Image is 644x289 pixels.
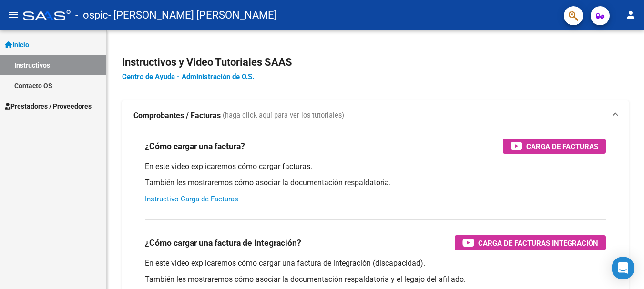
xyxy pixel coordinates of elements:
[145,178,606,188] p: También les mostraremos cómo asociar la documentación respaldatoria.
[8,9,19,20] mat-icon: menu
[145,140,245,153] h3: ¿Cómo cargar una factura?
[145,274,606,285] p: También les mostraremos cómo asociar la documentación respaldatoria y el legajo del afiliado.
[108,5,277,26] span: - [PERSON_NAME] [PERSON_NAME]
[145,195,238,203] a: Instructivo Carga de Facturas
[145,161,606,172] p: En este video explicaremos cómo cargar facturas.
[145,258,606,269] p: En este video explicaremos cómo cargar una factura de integración (discapacidad).
[122,100,629,131] mat-expansion-panel-header: Comprobantes / Facturas (haga click aquí para ver los tutoriales)
[503,139,606,154] button: Carga de Facturas
[526,140,598,152] span: Carga de Facturas
[223,110,344,121] span: (haga click aquí para ver los tutoriales)
[75,5,108,26] span: - ospic
[145,236,301,249] h3: ¿Cómo cargar una factura de integración?
[5,101,92,111] span: Prestadores / Proveedores
[133,110,221,121] strong: Comprobantes / Facturas
[122,53,629,71] h2: Instructivos y Video Tutoriales SAAS
[612,257,634,279] div: Open Intercom Messenger
[455,235,606,250] button: Carga de Facturas Integración
[122,72,254,81] a: Centro de Ayuda - Administración de O.S.
[478,237,598,249] span: Carga de Facturas Integración
[5,40,29,50] span: Inicio
[625,9,636,20] mat-icon: person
